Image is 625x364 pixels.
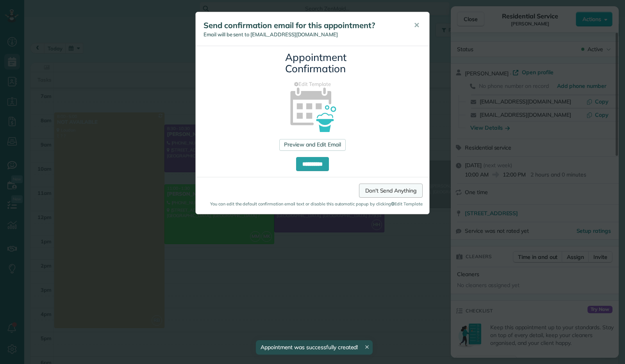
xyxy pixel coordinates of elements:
small: You can edit the default confirmation email text or disable this automatic popup by clicking Edit... [202,201,423,207]
a: Preview and Edit Email [279,139,345,151]
h3: Appointment Confirmation [285,52,340,74]
img: appointment_confirmation_icon-141e34405f88b12ade42628e8c248340957700ab75a12ae832a8710e9b578dc5.png [278,74,348,144]
span: ✕ [414,21,420,30]
a: Don't Send Anything [359,184,423,198]
span: Email will be sent to [EMAIL_ADDRESS][DOMAIN_NAME] [204,31,338,37]
div: Appointment was successfully created! [256,340,373,355]
h5: Send confirmation email for this appointment? [204,20,403,31]
a: Edit Template [202,80,423,88]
